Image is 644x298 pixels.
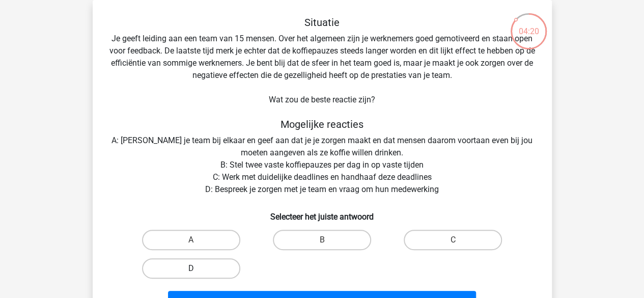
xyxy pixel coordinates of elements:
label: B [273,230,371,250]
div: 04:20 [510,12,548,38]
label: D [142,258,240,279]
h5: Mogelijke reacties [109,118,536,130]
label: C [404,230,502,250]
h5: Situatie [109,16,536,29]
label: A [142,230,240,250]
h6: Selecteer het juiste antwoord [109,204,536,222]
